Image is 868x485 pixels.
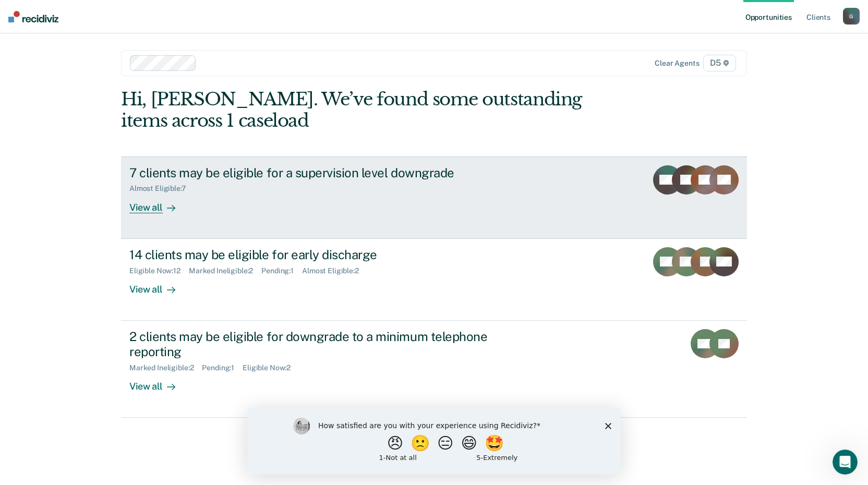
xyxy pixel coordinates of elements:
div: Eligible Now : 12 [129,266,189,275]
div: Marked Ineligible : 2 [129,363,202,372]
div: Pending : 1 [261,266,302,275]
div: View all [129,193,188,213]
div: Marked Ineligible : 2 [189,266,261,275]
button: G [843,8,860,25]
a: 2 clients may be eligible for downgrade to a minimum telephone reportingMarked Ineligible:2Pendin... [121,321,747,418]
iframe: Intercom live chat [833,450,858,475]
div: Hi, [PERSON_NAME]. We’ve found some outstanding items across 1 caseload [121,89,622,131]
div: 14 clients may be eligible for early discharge [129,247,496,262]
div: View all [129,372,188,392]
a: 14 clients may be eligible for early dischargeEligible Now:12Marked Ineligible:2Pending:1Almost E... [121,239,747,321]
div: Almost Eligible : 2 [302,266,367,275]
div: Clear agents [655,59,699,68]
div: Eligible Now : 2 [243,363,299,372]
span: D5 [703,55,736,71]
div: Pending : 1 [202,363,243,372]
a: 7 clients may be eligible for a supervision level downgradeAlmost Eligible:7View all [121,156,747,239]
div: Almost Eligible : 7 [129,184,195,193]
div: View all [129,275,188,295]
iframe: Survey by Kim from Recidiviz [247,407,621,475]
div: 2 clients may be eligible for downgrade to a minimum telephone reporting [129,329,496,359]
img: Recidiviz [8,11,58,22]
div: 7 clients may be eligible for a supervision level downgrade [129,165,496,180]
